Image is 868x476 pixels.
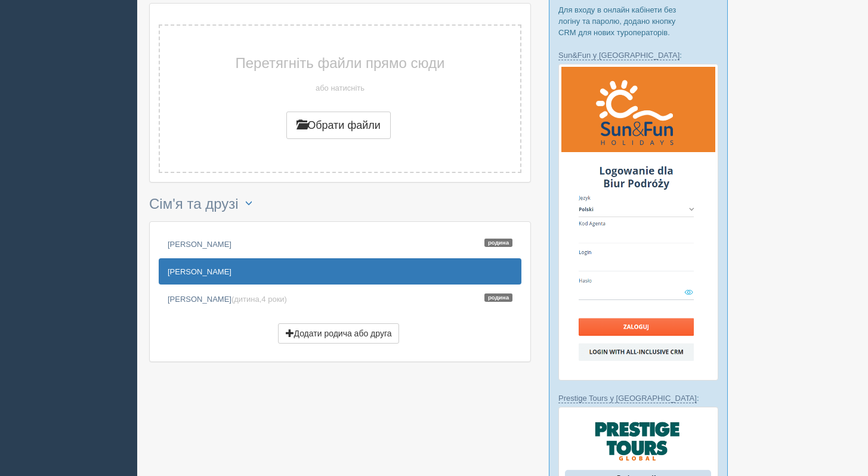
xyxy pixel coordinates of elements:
button: Обрати файли [286,112,391,139]
span: 4 роки [261,295,284,304]
p: : [558,50,718,61]
a: Sun&Fun у [GEOGRAPHIC_DATA] [558,51,679,60]
span: Родина [484,293,512,302]
a: [PERSON_NAME](дитина,4 роки) Родина [159,286,521,312]
p: : [558,392,718,404]
span: Родина [484,239,512,248]
h3: Сім'я та друзі [149,194,531,215]
a: Prestige Tours у [GEOGRAPHIC_DATA] [558,394,697,403]
a: [PERSON_NAME] [159,258,521,285]
p: Для входу в онлайн кабінети без логіну та паролю, додано кнопку CRM для нових туроператорів. [558,4,718,38]
p: або натисніть [190,82,490,94]
h3: Перетягніть файли прямо сюди [190,55,490,71]
button: Додати родича або друга [278,323,400,344]
a: [PERSON_NAME]Родина [159,231,521,257]
img: sun-fun-%D0%BB%D0%BE%D0%B3%D1%96%D0%BD-%D1%87%D0%B5%D1%80%D0%B5%D0%B7-%D1%81%D1%80%D0%BC-%D0%B4%D... [558,64,718,381]
span: (дитина, ) [231,295,287,304]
